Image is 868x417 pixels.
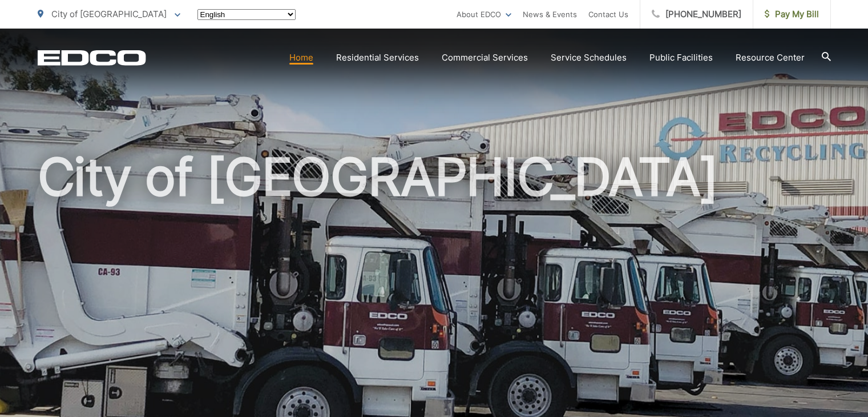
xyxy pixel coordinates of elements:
[51,9,167,19] span: City of [GEOGRAPHIC_DATA]
[765,7,819,21] span: Pay My Bill
[336,51,419,65] a: Residential Services
[457,7,511,21] a: About EDCO
[649,51,713,65] a: Public Facilities
[588,7,628,21] a: Contact Us
[736,51,805,65] a: Resource Center
[523,7,577,21] a: News & Events
[289,51,313,65] a: Home
[551,51,627,65] a: Service Schedules
[197,9,296,20] select: Select a language
[442,51,528,65] a: Commercial Services
[38,50,146,66] a: EDCD logo. Return to the homepage.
